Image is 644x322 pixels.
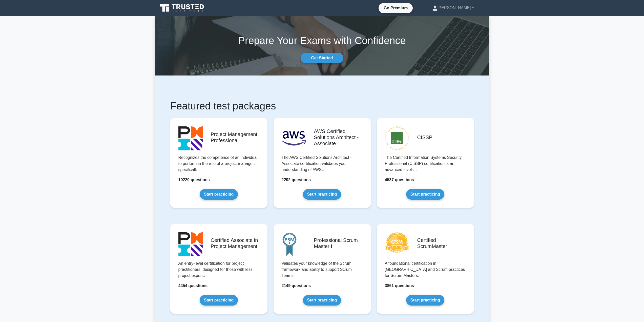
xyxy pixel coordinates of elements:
[420,3,486,13] a: [PERSON_NAME]
[381,5,411,11] a: Go Premium
[200,295,238,306] a: Start practicing
[170,100,474,112] h1: Featured test packages
[303,295,341,306] a: Start practicing
[301,53,343,63] a: Get Started
[155,34,489,47] h1: Prepare Your Exams with Confidence
[200,189,238,200] a: Start practicing
[406,189,444,200] a: Start practicing
[406,295,444,306] a: Start practicing
[303,189,341,200] a: Start practicing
